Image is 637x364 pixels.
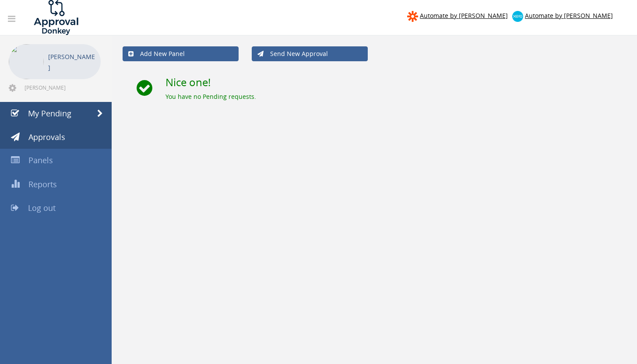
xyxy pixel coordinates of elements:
a: Send New Approval [252,46,368,61]
p: [PERSON_NAME] [48,51,96,73]
span: Automate by [PERSON_NAME] [420,11,508,20]
a: Add New Panel [123,46,239,61]
span: Automate by [PERSON_NAME] [525,11,613,20]
img: xero-logo.png [512,11,523,22]
span: [PERSON_NAME][EMAIL_ADDRESS][PERSON_NAME][DOMAIN_NAME] [25,84,99,91]
span: Log out [28,203,56,213]
h2: Nice one! [165,77,626,88]
img: zapier-logomark.png [407,11,418,22]
div: You have no Pending requests. [165,92,626,101]
span: Reports [28,179,57,189]
span: Panels [28,155,53,165]
span: My Pending [28,108,71,119]
span: Approvals [28,132,65,142]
